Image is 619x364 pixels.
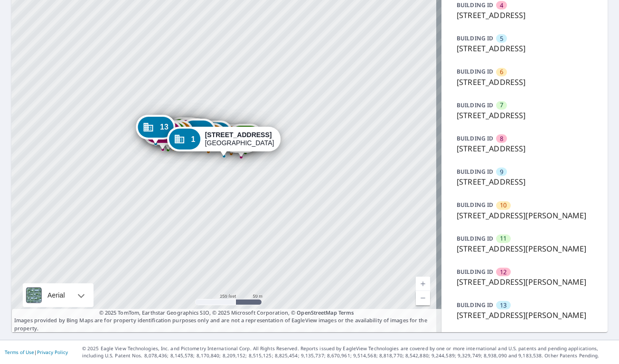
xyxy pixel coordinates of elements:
p: [STREET_ADDRESS] [457,143,592,154]
div: Dropped pin, building 9, Commercial property, 12121 Sugar Mill Rd Longmont, CO 80501 [181,119,216,148]
p: BUILDING ID [457,268,493,276]
p: [STREET_ADDRESS] [457,43,592,54]
strong: [STREET_ADDRESS] [205,131,272,139]
a: Current Level 17, Zoom In [416,277,430,291]
p: © 2025 Eagle View Technologies, Inc. and Pictometry International Corp. All Rights Reserved. Repo... [82,345,614,359]
p: BUILDING ID [457,234,493,243]
span: 8 [500,134,503,143]
div: Dropped pin, building 12, Commercial property, 11504 E Rogers Rd Longmont, CO 80501 [143,120,182,149]
p: [STREET_ADDRESS][PERSON_NAME] [457,309,592,321]
a: Privacy Policy [37,349,68,355]
div: Dropped pin, building 1, Commercial property, 12223 Sugar Mill Rd Longmont, CO 80501 [167,127,281,156]
span: 4 [500,1,503,10]
div: Aerial [23,283,94,307]
span: 9 [500,168,503,177]
div: Dropped pin, building 7, Commercial property, 12121 Sugar Mill Rd Longmont, CO 80501 [168,117,203,147]
div: Dropped pin, building 13, Commercial property, 11504 E Rogers Rd Longmont, CO 80501 [136,115,175,144]
p: Images provided by Bing Maps are for property identification purposes only and are not a represen... [11,309,441,333]
p: BUILDING ID [457,201,493,209]
div: [GEOGRAPHIC_DATA] [205,131,274,147]
a: Terms [338,309,354,316]
div: Dropped pin, building 3, Commercial property, 12317 Sugar Mill Rd Longmont, CO 80501 [228,124,263,153]
span: © 2025 TomTom, Earthstar Geographics SIO, © 2025 Microsoft Corporation, © [99,309,354,317]
a: Terms of Use [5,349,34,355]
a: Current Level 17, Zoom Out [416,291,430,305]
div: Aerial [45,283,68,307]
span: 13 [160,123,169,131]
p: BUILDING ID [457,301,493,309]
p: [STREET_ADDRESS] [457,176,592,187]
p: [STREET_ADDRESS][PERSON_NAME] [457,276,592,288]
p: BUILDING ID [457,34,493,42]
p: [STREET_ADDRESS][PERSON_NAME] [457,243,592,254]
span: 11 [500,234,506,243]
p: BUILDING ID [457,1,493,9]
span: 13 [500,301,506,310]
span: 12 [500,268,506,277]
p: BUILDING ID [457,67,493,75]
p: [STREET_ADDRESS] [457,9,592,21]
p: | [5,349,68,355]
p: BUILDING ID [457,134,493,142]
span: 5 [500,34,503,43]
span: 1 [191,136,196,143]
p: [STREET_ADDRESS][PERSON_NAME] [457,210,592,221]
span: 7 [500,101,503,110]
p: BUILDING ID [457,168,493,176]
span: 6 [500,67,503,76]
p: BUILDING ID [457,101,493,109]
a: OpenStreetMap [297,309,337,316]
span: 10 [500,201,506,210]
p: [STREET_ADDRESS] [457,76,592,88]
div: Dropped pin, building 11, Commercial property, 11504 E Rogers Rd Longmont, CO 80501 [149,121,188,150]
div: Dropped pin, building 10, Commercial property, 11504 E Rogers Rd Longmont, CO 80501 [154,120,193,149]
p: [STREET_ADDRESS] [457,110,592,121]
